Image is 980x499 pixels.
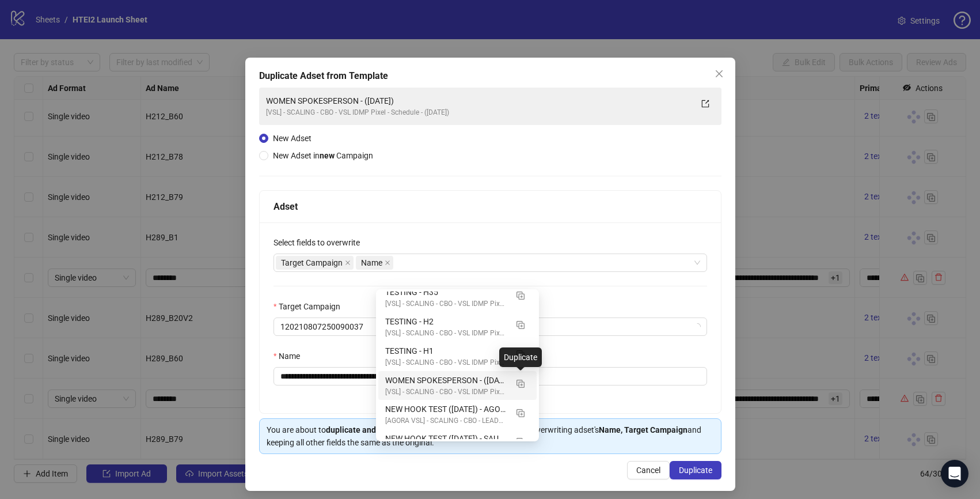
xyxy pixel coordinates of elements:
[385,286,507,298] div: TESTING - H35
[385,387,507,398] div: [VSL] - SCALING - CBO - VSL IDMP Pixel - Schedule - ([DATE])
[385,374,507,387] div: WOMEN SPOKESPERSON - ([DATE])
[385,345,507,357] div: TESTING - H1
[516,438,525,446] img: Duplicate
[385,415,507,426] div: [AGORA VSL] - SCALING - CBO - LEADFI Pixel - Schedule - ([DATE])
[516,380,525,388] img: Duplicate
[266,94,692,107] div: WOMEN SPOKESPERSON - ([DATE])
[274,300,348,313] label: Target Campaign
[516,321,525,329] img: Duplicate
[627,461,670,479] button: Cancel
[345,260,351,266] span: close
[511,374,530,392] button: Duplicate
[378,312,537,342] div: TESTING - H2
[701,100,709,108] span: export
[378,371,537,400] div: WOMEN SPOKESPERSON - (07.24.2025)
[710,65,728,83] button: Close
[273,134,312,143] span: New Adset
[941,460,968,487] div: Open Intercom Messenger
[276,256,354,270] span: Target Campaign
[385,357,507,368] div: [VSL] - SCALING - CBO - VSL IDMP Pixel - Schedule - ([DATE])
[281,256,343,269] span: Target Campaign
[715,69,724,78] span: close
[385,298,507,309] div: [VSL] - SCALING - CBO - VSL IDMP Pixel - Schedule - ([DATE])
[385,260,390,266] span: close
[636,466,660,475] span: Cancel
[511,315,530,334] button: Duplicate
[511,403,530,421] button: Duplicate
[385,432,507,445] div: NEW HOOK TEST ([DATE]) - SAUNA DIRECT HOOKS
[378,342,537,371] div: TESTING - H1
[274,236,367,249] label: Select fields to overwrite
[385,403,507,415] div: NEW HOOK TEST ([DATE]) - AGORA DIRECT HOOKS
[378,283,537,312] div: TESTING - H35
[259,69,721,83] div: Duplicate Adset from Template
[326,425,405,434] strong: duplicate and publish
[511,286,530,304] button: Duplicate
[385,315,507,328] div: TESTING - H2
[385,328,507,339] div: [VSL] - SCALING - CBO - VSL IDMP Pixel - Schedule - ([DATE])
[266,107,692,118] div: [VSL] - SCALING - CBO - VSL IDMP Pixel - Schedule - ([DATE])
[499,347,542,367] div: Duplicate
[361,256,382,269] span: Name
[516,292,525,300] img: Duplicate
[679,466,712,475] span: Duplicate
[511,432,530,451] button: Duplicate
[693,323,701,331] span: loading
[378,429,537,459] div: NEW HOOK TEST (07.19.2025) - SAUNA DIRECT HOOKS
[378,400,537,429] div: NEW HOOK TEST (07.19.2025) - AGORA DIRECT HOOKS
[516,409,525,417] img: Duplicate
[274,350,307,362] label: Name
[511,345,530,363] button: Duplicate
[274,199,707,214] div: Adset
[320,151,335,160] strong: new
[273,151,373,160] span: New Adset in Campaign
[274,367,707,385] input: Name
[356,256,393,270] span: Name
[280,318,700,335] span: 120210807250090037
[599,425,687,434] strong: Name, Target Campaign
[267,424,714,449] div: You are about to the selected adset without any ads, overwriting adset's and keeping all other fi...
[670,461,721,479] button: Duplicate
